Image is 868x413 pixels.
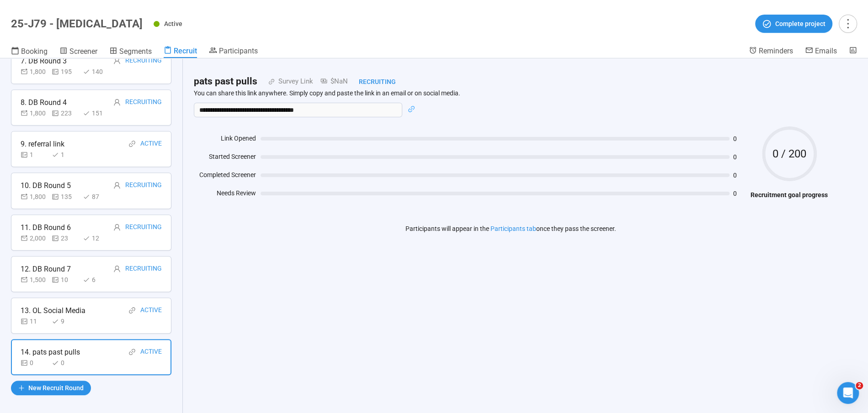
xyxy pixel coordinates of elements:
[83,275,110,285] div: 6
[11,381,91,395] button: plusNew Recruit Round
[125,180,162,191] div: Recruiting
[775,19,825,29] span: Complete project
[113,99,121,106] span: user
[52,233,79,243] div: 23
[275,76,313,87] div: Survey Link
[18,385,25,391] span: plus
[194,152,256,165] div: Started Screener
[21,47,48,56] span: Booking
[405,224,616,234] p: Participants will appear in the once they pass the screener.
[21,67,48,77] div: 1,800
[490,225,536,232] a: Participants tab
[762,148,817,159] span: 0 / 200
[21,97,67,108] div: 8. DB Round 4
[21,138,64,150] div: 9. referral link
[164,20,182,27] span: Active
[733,136,746,142] span: 0
[28,383,84,393] span: New Recruit Round
[21,222,71,233] div: 11. DB Round 6
[113,265,121,272] span: user
[194,188,256,202] div: Needs Review
[856,382,863,389] span: 2
[749,46,793,57] a: Reminders
[113,224,121,231] span: user
[52,192,79,202] div: 135
[194,170,256,183] div: Completed Screener
[69,47,97,56] span: Screener
[209,46,258,57] a: Participants
[125,97,162,108] div: Recruiting
[21,55,67,67] div: 7. DB Round 3
[52,108,79,118] div: 223
[21,263,71,275] div: 12. DB Round 7
[140,346,162,358] div: Active
[83,192,110,202] div: 87
[841,17,854,30] span: more
[174,47,197,55] span: Recruit
[815,47,837,55] span: Emails
[21,233,48,243] div: 2,000
[408,105,415,113] span: link
[11,17,143,30] h1: 25-J79 - [MEDICAL_DATA]
[733,154,746,160] span: 0
[21,346,80,358] div: 14. pats past pulls
[52,316,79,326] div: 9
[751,190,828,200] h4: Recruitment goal progress
[11,46,48,58] a: Booking
[59,46,97,58] a: Screener
[128,307,136,314] span: link
[21,358,48,368] div: 0
[21,150,48,160] div: 1
[257,78,275,85] span: link
[52,67,79,77] div: 195
[733,190,746,197] span: 0
[83,67,110,77] div: 140
[21,192,48,202] div: 1,800
[194,133,256,147] div: Link Opened
[125,263,162,275] div: Recruiting
[194,74,257,89] h2: pats past pulls
[164,46,197,58] a: Recruit
[52,275,79,285] div: 10
[109,46,152,58] a: Segments
[113,57,121,64] span: user
[128,348,136,355] span: link
[21,275,48,285] div: 1,500
[839,15,857,33] button: more
[805,46,837,57] a: Emails
[219,47,258,55] span: Participants
[83,233,110,243] div: 12
[140,305,162,316] div: Active
[837,382,859,404] iframe: Intercom live chat
[733,172,746,178] span: 0
[113,182,121,189] span: user
[347,77,395,87] div: Recruiting
[128,140,136,147] span: link
[755,15,832,33] button: Complete project
[140,138,162,150] div: Active
[21,180,71,191] div: 10. DB Round 5
[119,47,152,56] span: Segments
[759,47,793,55] span: Reminders
[313,76,347,87] div: $NaN
[194,89,828,97] p: You can share this link anywhere. Simply copy and paste the link in an email or on social media.
[125,55,162,67] div: Recruiting
[52,150,79,160] div: 1
[52,358,79,368] div: 0
[21,108,48,118] div: 1,800
[125,222,162,233] div: Recruiting
[21,305,85,316] div: 13. OL Social Media
[21,316,48,326] div: 11
[83,108,110,118] div: 151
